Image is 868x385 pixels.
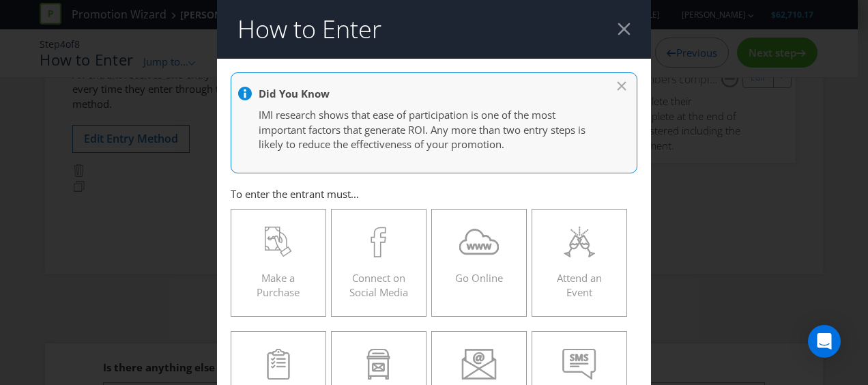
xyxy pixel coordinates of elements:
[231,187,359,201] span: To enter the entrant must...
[237,16,381,43] h2: How to Enter
[455,271,503,285] span: Go Online
[808,325,841,358] div: Open Intercom Messenger
[349,271,408,299] span: Connect on Social Media
[557,271,602,299] span: Attend an Event
[257,271,300,299] span: Make a Purchase
[259,108,596,152] p: IMI research shows that ease of participation is one of the most important factors that generate ...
